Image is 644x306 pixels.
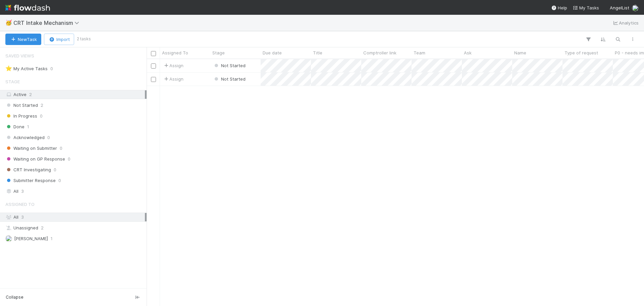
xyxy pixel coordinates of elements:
div: Unassigned [5,224,145,232]
span: Not Started [213,76,246,82]
span: CRT Intake Mechanism [13,19,83,26]
span: In Progress [5,112,37,120]
span: 🥳 [5,20,12,26]
span: Ask [464,49,472,56]
span: 3 [21,187,24,195]
span: 2 [41,101,43,110]
div: All [5,213,145,221]
span: Waiting on GP Response [5,155,65,163]
span: Name [514,49,526,56]
span: Assign [163,62,183,69]
span: 3 [21,214,24,220]
button: Import [44,34,74,45]
img: logo-inverted-e16ddd16eac7371096b0.svg [5,2,50,13]
span: Assigned To [162,49,188,56]
span: My Tasks [573,5,599,10]
span: Assign [163,76,183,82]
span: 0 [40,112,43,120]
span: Waiting on Submitter [5,144,57,152]
div: My Active Tasks [5,64,48,73]
button: NewTask [5,34,41,45]
span: 0 [68,155,70,163]
span: Saved Views [5,49,34,62]
span: Title [313,49,322,56]
span: ⭐ [5,65,12,71]
span: AngelList [610,5,629,10]
span: Comptroller link [363,49,396,56]
div: All [5,187,145,195]
a: My Tasks [573,4,599,11]
span: 0 [47,133,50,142]
span: 2 [29,92,32,97]
span: Submitter Response [5,176,56,185]
span: Not Started [213,63,246,68]
div: Not Started [213,62,246,69]
span: 1 [51,234,53,243]
input: Toggle Row Selected [151,77,156,82]
span: 0 [58,176,61,185]
div: Active [5,90,145,99]
span: 2 [41,224,44,232]
span: Type of request [565,49,598,56]
span: [PERSON_NAME] [14,236,48,241]
span: Done [5,123,24,131]
span: Collapse [6,294,23,300]
span: 0 [54,166,56,174]
span: Stage [5,75,20,88]
img: avatar_60e5bba5-e4c9-4ca2-8b5c-d649d5645218.png [5,235,12,242]
span: Stage [212,49,225,56]
div: Not Started [213,76,246,82]
span: Team [414,49,425,56]
span: 0 [50,64,53,73]
img: avatar_37569647-1c78-4889-accf-88c08d42a236.png [632,5,639,11]
span: Acknowledged [5,133,45,142]
span: CRT Investigating [5,166,51,174]
input: Toggle All Rows Selected [151,51,156,56]
span: 0 [60,144,62,152]
span: 1 [27,123,29,131]
a: Analytics [612,19,639,27]
span: Not Started [5,101,38,110]
div: Help [551,4,567,11]
input: Toggle Row Selected [151,63,156,69]
span: Due date [263,49,282,56]
span: Assigned To [5,198,35,211]
small: 2 tasks [77,36,91,42]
